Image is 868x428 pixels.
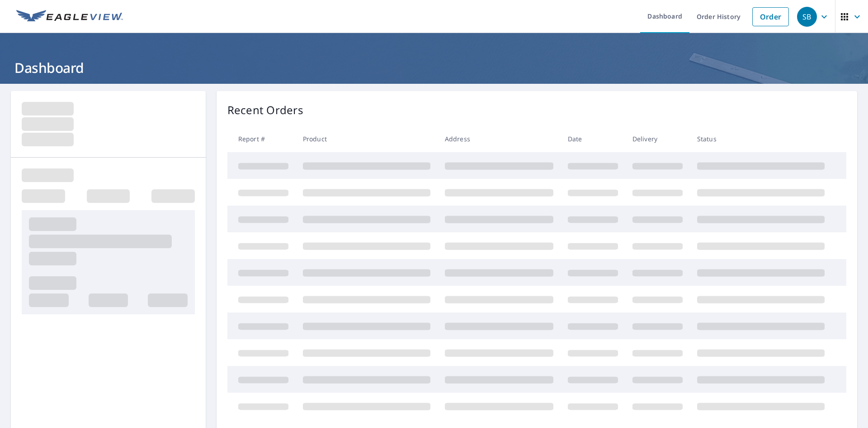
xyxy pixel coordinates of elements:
p: Recent Orders [227,102,303,118]
div: SB [797,7,817,27]
th: Date [561,125,625,152]
th: Product [296,125,438,152]
th: Report # [227,125,296,152]
th: Status [690,125,832,152]
img: EV Logo [16,10,123,24]
th: Address [438,125,561,152]
a: Order [752,7,789,26]
h1: Dashboard [11,58,857,77]
th: Delivery [625,125,690,152]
